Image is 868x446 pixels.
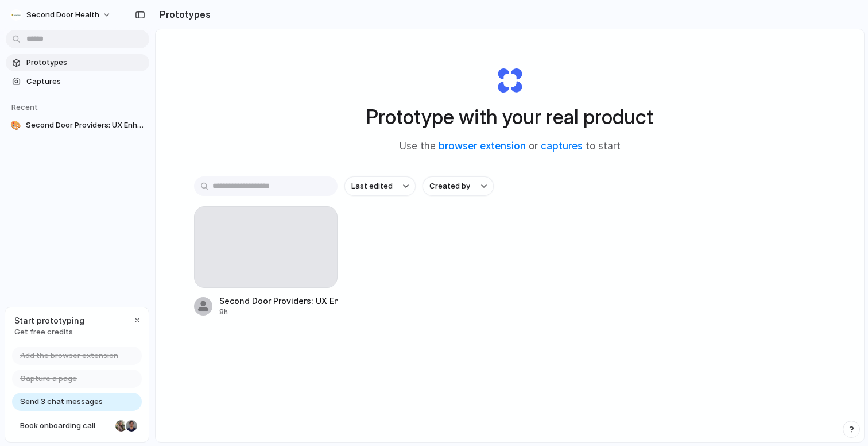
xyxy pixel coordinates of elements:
span: Prototypes [26,57,145,68]
button: Last edited [344,176,416,196]
a: Second Door Providers: UX Enhancement8h [194,206,338,317]
h1: Prototype with your real product [366,102,653,132]
span: Use the or to start [400,139,621,154]
span: Start prototyping [14,314,84,326]
span: Created by [429,180,470,192]
span: Last edited [351,180,393,192]
button: Created by [423,176,494,196]
a: Prototypes [6,54,149,71]
a: captures [541,140,583,152]
span: Second Door Providers: UX Enhancement [26,120,145,131]
div: 🎨 [10,120,21,131]
span: Add the browser extension [20,350,118,362]
a: 🎨Second Door Providers: UX Enhancement [6,117,149,134]
span: Second Door Health [26,9,99,21]
div: 8h [219,307,338,317]
div: Second Door Providers: UX Enhancement [219,295,338,307]
div: Nicole Kubica [114,419,128,433]
span: Get free credits [14,326,84,338]
a: Book onboarding call [12,417,142,435]
span: Captures [26,76,145,87]
span: Recent [11,102,38,111]
span: Book onboarding call [20,420,111,432]
span: Send 3 chat messages [20,396,103,407]
a: Captures [6,73,149,90]
a: browser extension [439,140,526,152]
button: Second Door Health [6,6,117,24]
div: Christian Iacullo [125,419,138,433]
h2: Prototypes [155,7,211,21]
span: Capture a page [20,373,77,385]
